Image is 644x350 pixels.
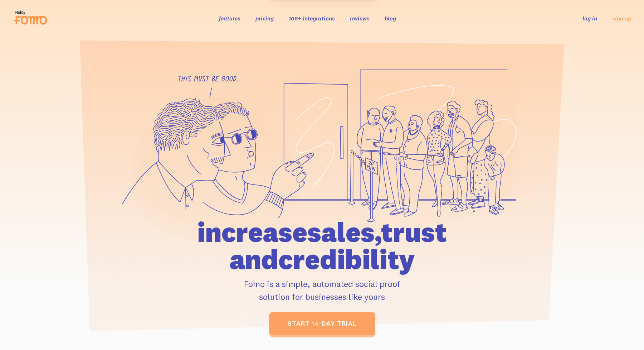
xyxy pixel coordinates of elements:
[385,15,396,22] a: blog
[156,219,488,273] h1: increase sales, trust and credibility
[156,277,488,303] p: Fomo is a simple, automated social proof solution for businesses like yours
[219,15,240,22] a: features
[269,312,375,335] a: start 14-day trial
[582,15,597,22] a: log in
[350,15,370,22] a: reviews
[255,15,274,22] a: pricing
[612,15,631,22] a: sign up
[289,15,335,22] a: 106+ integrations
